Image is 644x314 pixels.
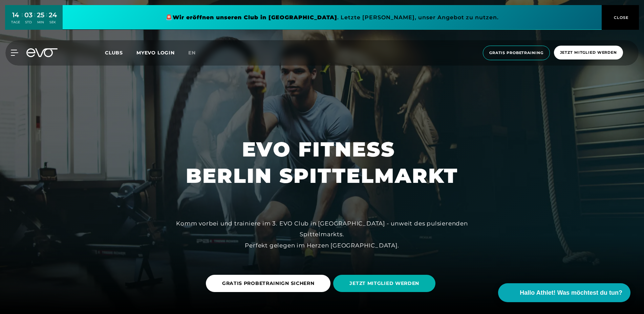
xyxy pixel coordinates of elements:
[22,11,23,29] div: :
[105,49,136,56] a: Clubs
[602,5,639,30] button: CLOSE
[49,20,57,25] div: SEK
[34,11,35,29] div: :
[24,10,33,20] div: 03
[560,50,617,55] span: Jetzt Mitglied werden
[49,10,57,20] div: 24
[37,20,44,25] div: MIN
[481,46,552,60] a: Gratis Probetraining
[11,20,20,25] div: TAGE
[552,46,625,60] a: Jetzt Mitglied werden
[136,50,175,56] a: MYEVO LOGIN
[222,280,315,287] span: GRATIS PROBETRAINIGN SICHERN
[489,50,543,56] span: Gratis Probetraining
[612,15,629,21] span: CLOSE
[520,288,622,297] span: Hallo Athlet! Was möchtest du tun?
[349,280,419,287] span: JETZT MITGLIED WERDEN
[188,50,196,56] span: en
[37,10,44,20] div: 25
[188,49,204,57] a: en
[498,283,630,302] button: Hallo Athlet! Was möchtest du tun?
[170,218,474,251] div: Komm vorbei und trainiere im 3. EVO Club in [GEOGRAPHIC_DATA] - unweit des pulsierenden Spittelma...
[333,270,438,297] a: JETZT MITGLIED WERDEN
[105,50,123,56] span: Clubs
[11,10,20,20] div: 14
[186,136,458,189] h1: EVO FITNESS BERLIN SPITTELMARKT
[46,11,47,29] div: :
[206,270,334,297] a: GRATIS PROBETRAINIGN SICHERN
[24,20,33,25] div: STD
